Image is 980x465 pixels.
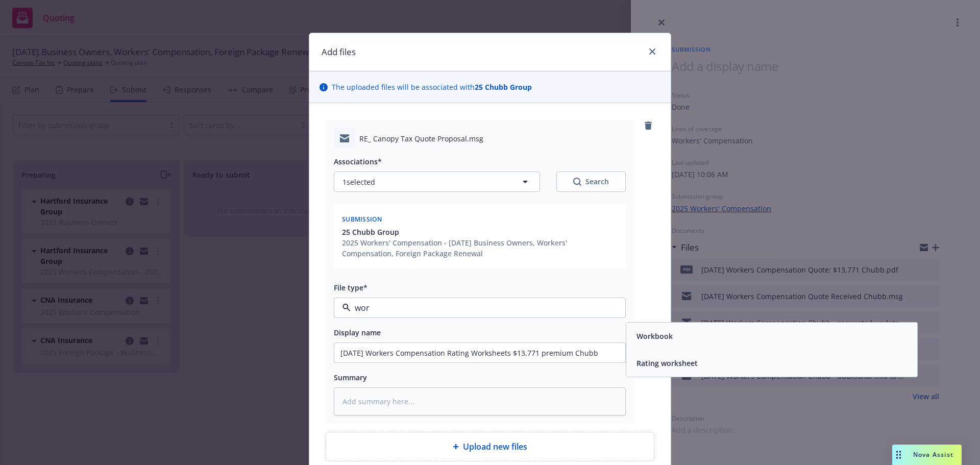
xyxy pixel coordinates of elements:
button: Nova Assist [892,445,962,465]
div: Drag to move [892,445,905,465]
button: Workbook [636,331,673,341]
button: Rating worksheet [636,358,698,369]
span: Nova Assist [913,450,953,459]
